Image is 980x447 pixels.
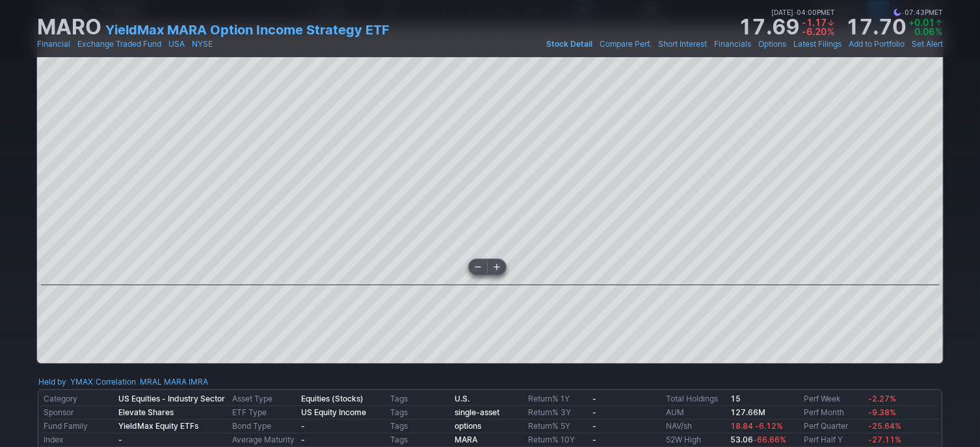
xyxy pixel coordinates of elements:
[752,38,757,51] span: •
[38,376,93,389] div: :
[594,38,598,51] span: •
[802,17,827,28] span: -1.17
[118,394,225,403] b: US Equities - Industry Sector
[301,394,364,403] b: Equities (Stocks)
[793,39,841,49] span: Latest Filings
[455,407,499,417] a: single-asset
[164,376,187,389] a: MARA
[739,17,799,38] strong: 17.69
[730,421,753,431] span: 18.84
[488,259,506,275] button: Zoom in
[801,433,866,447] td: Perf Half Y
[708,38,713,51] span: •
[118,435,122,444] b: -
[168,38,185,51] a: USA
[192,38,213,51] a: NYSE
[93,376,208,389] div: | :
[912,38,943,51] a: Set Alert
[868,394,896,403] span: -2.27%
[41,433,116,447] td: Index
[849,38,905,51] a: Add to Portfolio
[388,406,452,420] td: Tags
[663,392,728,406] td: Total Holdings
[801,406,866,420] td: Perf Month
[843,38,847,51] span: •
[827,26,834,37] span: %
[658,38,707,51] a: Short Interest
[788,38,792,51] span: •
[230,420,298,433] td: Bond Type
[801,420,866,433] td: Perf Quarter
[118,407,174,417] b: Elevate Shares
[525,406,590,420] td: Return% 3Y
[906,38,910,51] span: •
[600,39,651,49] span: Compare Perf.
[96,377,136,387] a: Correlation
[77,38,161,51] a: Exchange Traded Fund
[771,6,835,18] span: [DATE] 04:00PM ET
[663,420,728,433] td: NAV/sh
[301,435,305,444] b: -
[546,39,592,49] span: Stock Detail
[525,433,590,447] td: Return% 10Y
[663,406,728,420] td: AUM
[37,17,101,38] h1: MARO
[230,433,298,447] td: Average Maturity
[546,38,592,51] a: Stock Detail
[758,38,786,51] a: Options
[118,421,198,431] b: YieldMax Equity ETFs
[908,17,934,28] span: +0.01
[868,421,901,431] span: -25.64%
[525,392,590,406] td: Return% 1Y
[730,407,765,417] b: 127.66M
[753,435,786,444] span: -66.66%
[41,392,116,406] td: Category
[730,394,741,403] b: 15
[38,377,66,387] a: Held by
[525,420,590,433] td: Return% 5Y
[894,6,943,18] span: 07:43PM ET
[592,435,596,444] b: -
[455,421,481,431] a: options
[388,433,452,447] td: Tags
[37,38,70,51] a: Financial
[845,17,906,38] strong: 17.70
[455,435,477,444] a: MARA
[868,407,896,417] span: -9.38%
[301,407,366,417] b: US Equity Income
[714,38,751,51] a: Financials
[755,421,783,431] span: -6.12%
[868,435,901,444] span: -27.11%
[388,392,452,406] td: Tags
[163,38,167,51] span: •
[41,420,116,433] td: Fund Family
[730,435,786,444] b: 53.06
[230,406,298,420] td: ETF Type
[70,376,93,389] a: YMAX
[592,394,596,403] b: -
[455,394,470,403] a: U.S.
[41,406,116,420] td: Sponsor
[189,376,208,389] a: IMRA
[105,21,390,39] a: YieldMax MARA Option Income Strategy ETF
[592,407,596,417] b: -
[301,421,305,431] b: -
[600,38,651,51] a: Compare Perf.
[801,392,866,406] td: Perf Week
[793,38,841,51] a: Latest Filings
[72,38,76,51] span: •
[652,38,657,51] span: •
[901,6,905,18] span: •
[793,6,797,18] span: •
[936,26,943,37] span: %
[914,26,934,37] span: 0.06
[230,392,298,406] td: Asset Type
[802,26,827,37] span: -6.20
[592,421,596,431] b: -
[469,259,487,275] button: Zoom out
[663,433,728,447] td: 52W High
